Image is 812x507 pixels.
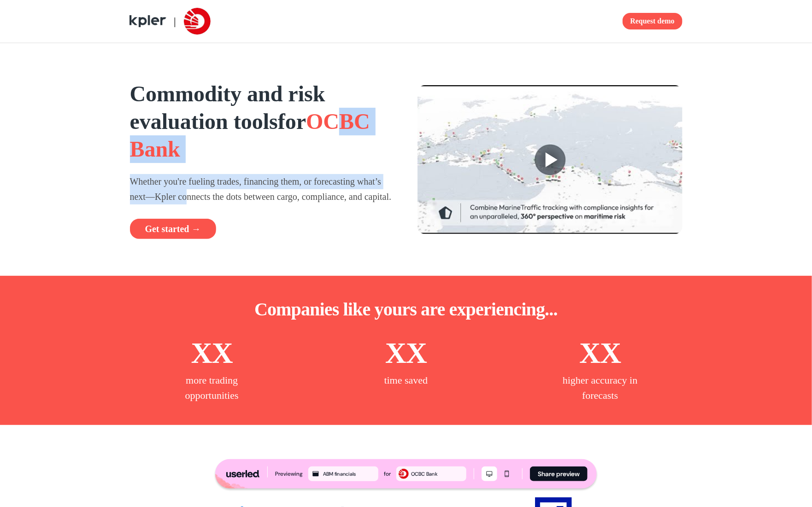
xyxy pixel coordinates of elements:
p: higher accuracy in forecasts [554,373,646,403]
span: | [174,15,176,27]
button: Share preview [530,466,588,481]
div: Previewing [275,469,303,478]
button: Desktop mode [482,466,497,481]
p: Whether you're fueling trades, financing them, or forecasting what’s next—Kpler connects the dots... [130,174,395,204]
button: Mobile mode [499,466,515,481]
p: more trading opportunities [166,373,258,403]
button: Get started → [130,219,216,239]
div: ABM financials [323,470,377,478]
strong: Commodity and risk evaluation tools [130,82,325,134]
p: Companies like yours are experiencing... [254,298,558,321]
div: for [384,469,391,478]
p: XX [191,334,233,373]
p: time saved [384,373,428,388]
p: XX [385,334,427,373]
div: OCBC Bank [411,470,465,478]
h1: for [130,80,395,163]
p: XX [579,334,621,373]
button: Request demo [623,13,683,29]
